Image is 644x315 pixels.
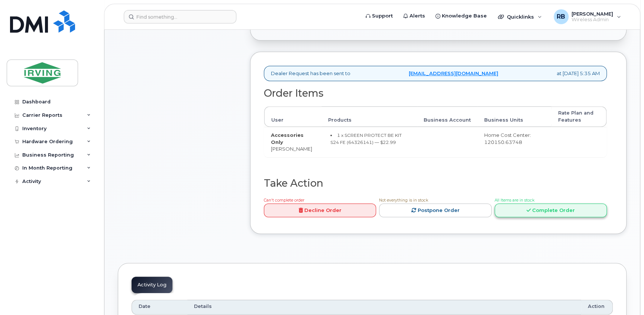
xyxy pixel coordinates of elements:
span: Wireless Admin [572,17,613,23]
th: Business Units [478,106,552,127]
div: Dealer Request has been sent to at [DATE] 5:35 AM [264,66,607,81]
div: Home Cost Center: 120150.63748 [484,132,545,145]
input: Find something... [124,10,236,23]
a: Decline Order [264,203,376,217]
span: RB [557,12,565,21]
span: Date [139,303,151,310]
a: Alerts [398,9,430,23]
a: Postpone Order [379,203,491,217]
span: [PERSON_NAME] [572,11,613,17]
div: Roberts, Brad [548,9,626,24]
h2: Take Action [264,178,607,189]
span: Can't complete order [264,198,304,203]
th: User [264,106,321,127]
th: Business Account [417,106,478,127]
div: Quicklinks [493,9,547,24]
a: Knowledge Base [430,9,492,23]
th: Rate Plan and Features [551,106,606,127]
strong: Accessories Only [271,132,304,145]
h2: Order Items [264,88,607,99]
small: 1 x SCREEN PROTECT BE KIT S24 FE (64326141) — $22.99 [330,132,402,145]
span: Alerts [410,12,425,20]
th: Action [581,300,613,315]
span: Quicklinks [507,14,534,20]
a: [EMAIL_ADDRESS][DOMAIN_NAME] [409,70,498,77]
span: Support [372,12,393,20]
a: Support [360,9,398,23]
span: Knowledge Base [442,12,487,20]
span: Details [194,303,212,310]
td: [PERSON_NAME] [264,127,321,157]
span: Not everything is in stock [379,198,428,203]
span: All Items are in stock [495,198,534,203]
a: Complete Order [495,203,607,217]
th: Products [321,106,417,127]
